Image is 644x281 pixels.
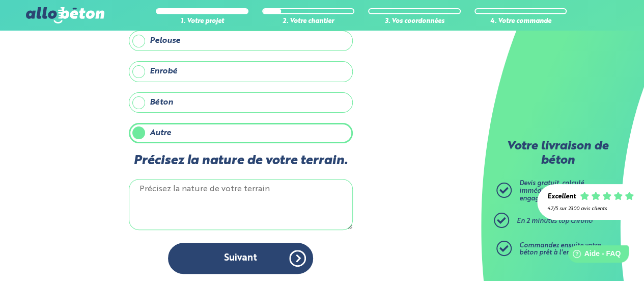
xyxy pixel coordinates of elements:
div: Excellent [547,193,576,201]
div: 4.7/5 sur 2300 avis clients [547,206,634,212]
label: Béton [129,92,353,113]
button: Suivant [168,243,313,274]
label: Précisez la nature de votre terrain. [129,154,353,168]
div: 1. Votre projet [156,18,248,25]
span: Devis gratuit, calculé immédiatement et sans engagement [519,180,593,201]
label: Pelouse [129,31,353,51]
iframe: Help widget launcher [553,241,633,270]
div: 2. Votre chantier [262,18,355,25]
span: Commandez ensuite votre béton prêt à l'emploi [519,242,601,257]
div: 3. Vos coordonnées [368,18,461,25]
div: 4. Votre commande [474,18,567,25]
label: Autre [129,123,353,143]
span: En 2 minutes top chrono [517,218,593,224]
p: Votre livraison de béton [499,140,616,168]
label: Enrobé [129,61,353,82]
img: allobéton [26,7,104,23]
